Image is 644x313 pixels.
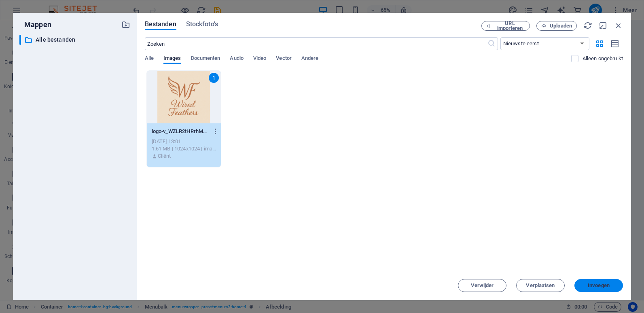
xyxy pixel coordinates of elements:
[158,152,171,160] p: Cliënt
[550,23,572,28] span: Uploaden
[145,53,154,65] span: Alle
[458,279,506,292] button: Verwijder
[588,283,610,288] span: Invoegen
[19,19,51,30] p: Mappen
[152,145,216,152] div: 1.61 MB | 1024x1024 | image/png
[36,35,115,44] p: Alle bestanden
[145,37,487,50] input: Zoeken
[163,53,181,65] span: Images
[614,21,623,30] i: Sluiten
[145,19,176,29] span: Bestanden
[191,53,220,65] span: Documenten
[186,19,218,29] span: Stockfoto's
[276,53,292,65] span: Vector
[19,35,21,45] div: ​
[471,283,494,288] span: Verwijder
[494,21,526,31] span: URL importeren
[481,21,530,31] button: URL importeren
[152,138,216,145] div: [DATE] 13:01
[574,279,623,292] button: Invoegen
[253,53,266,65] span: Video
[599,21,608,30] i: Minimaliseren
[516,279,565,292] button: Verplaatsen
[209,73,219,83] div: 1
[583,55,623,62] p: Laat alleen bestanden zien die nog niet op de website worden gebruikt. Bestanden die tijdens deze...
[121,20,130,29] i: Nieuwe map aanmaken
[152,128,209,135] p: logo-v_WZLR2tHRrhMrR4MlpNhQ.png
[583,21,592,30] i: Opnieuw laden
[526,283,555,288] span: Verplaatsen
[536,21,577,31] button: Uploaden
[230,53,243,65] span: Audio
[301,53,319,65] span: Andere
